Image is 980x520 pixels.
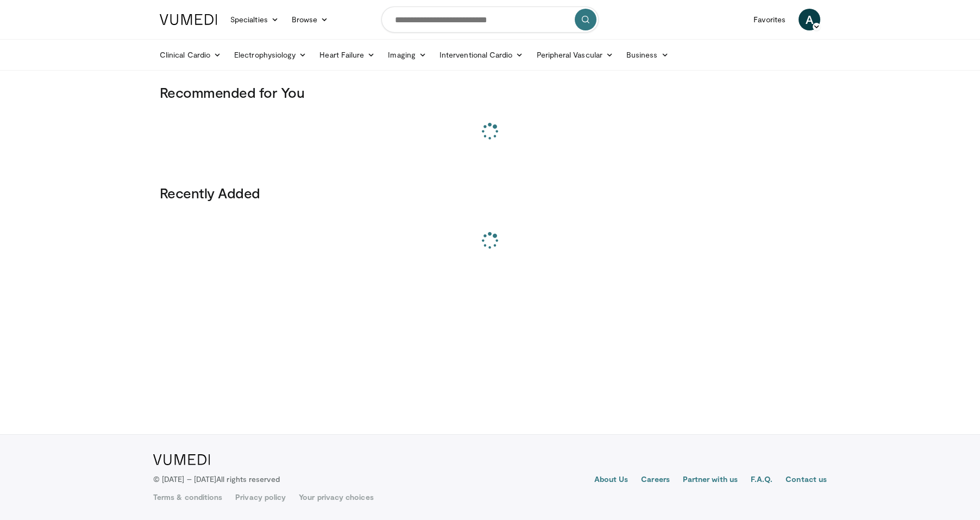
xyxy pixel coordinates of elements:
p: © [DATE] – [DATE] [153,474,280,485]
span: All rights reserved [216,474,280,484]
a: Browse [285,9,335,30]
a: Electrophysiology [228,44,313,66]
a: Heart Failure [313,44,381,66]
a: Peripheral Vascular [530,44,620,66]
a: Careers [641,474,670,487]
a: Specialties [224,9,285,30]
a: Privacy policy [235,492,286,503]
a: A [799,9,820,30]
a: Favorites [747,9,792,30]
img: VuMedi Logo [160,14,217,25]
input: Search topics, interventions [381,7,599,33]
a: Imaging [381,44,433,66]
a: Partner with us [683,474,738,487]
h3: Recently Added [160,184,820,202]
a: Business [620,44,675,66]
a: F.A.Q. [751,474,772,487]
a: Interventional Cardio [433,44,530,66]
a: Your privacy choices [299,492,373,503]
img: VuMedi Logo [153,454,210,465]
a: Terms & conditions [153,492,222,503]
a: Clinical Cardio [153,44,228,66]
h3: Recommended for You [160,84,820,101]
a: Contact us [786,474,827,487]
a: About Us [594,474,629,487]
